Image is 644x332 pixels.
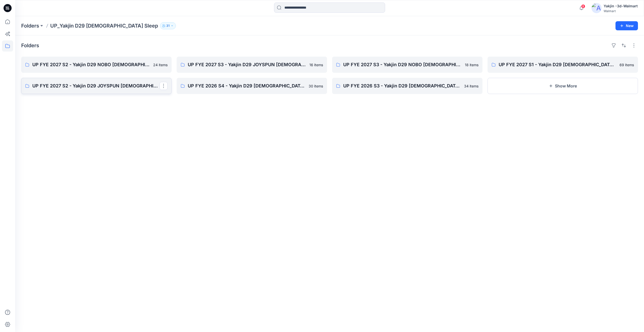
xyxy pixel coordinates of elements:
p: 30 items [309,83,323,89]
p: 16 items [309,62,323,67]
p: UP FYE 2027 S3 - Yakjin D29 NOBO [DEMOGRAPHIC_DATA] Sleepwear [343,61,462,68]
p: 24 items [153,62,168,67]
button: New [615,21,638,30]
p: 34 items [464,83,478,89]
h4: Folders [21,42,39,49]
div: Yakjin -3d-Walmart [604,3,638,9]
p: 69 items [620,62,634,67]
a: UP FYE 2027 S2 - Yakjin D29 JOYSPUN [DEMOGRAPHIC_DATA] Sleepwear [21,78,172,94]
p: UP FYE 2027 S2 - Yakjin D29 NOBO [DEMOGRAPHIC_DATA] Sleepwear [32,61,150,68]
p: UP FYE 2027 S2 - Yakjin D29 JOYSPUN [DEMOGRAPHIC_DATA] Sleepwear [32,82,159,89]
a: UP FYE 2027 S2 - Yakjin D29 NOBO [DEMOGRAPHIC_DATA] Sleepwear24 items [21,57,172,73]
a: UP FYE 2027 S3 - Yakjin D29 JOYSPUN [DEMOGRAPHIC_DATA] Sleepwear16 items [177,57,327,73]
button: Show More [488,78,638,94]
button: 31 [160,22,176,29]
p: 31 [166,23,170,29]
a: UP FYE 2026 S4 - Yakjin D29 [DEMOGRAPHIC_DATA] Sleepwear30 items [177,78,327,94]
span: 8 [581,4,585,8]
p: UP FYE 2026 S4 - Yakjin D29 [DEMOGRAPHIC_DATA] Sleepwear [188,82,306,89]
a: UP FYE 2027 S3 - Yakjin D29 NOBO [DEMOGRAPHIC_DATA] Sleepwear18 items [332,57,482,73]
div: Walmart [604,9,638,13]
a: UP FYE 2026 S3 - Yakjin D29 [DEMOGRAPHIC_DATA] Sleepwear34 items [332,78,482,94]
p: UP FYE 2027 S1 - Yakjin D29 [DEMOGRAPHIC_DATA] Sleepwear [499,61,616,68]
img: avatar [592,3,602,13]
p: UP_Yakjin D29 [DEMOGRAPHIC_DATA] Sleep [50,22,158,29]
p: UP FYE 2027 S3 - Yakjin D29 JOYSPUN [DEMOGRAPHIC_DATA] Sleepwear [188,61,306,68]
a: Folders [21,22,39,29]
a: UP FYE 2027 S1 - Yakjin D29 [DEMOGRAPHIC_DATA] Sleepwear69 items [488,57,638,73]
p: UP FYE 2026 S3 - Yakjin D29 [DEMOGRAPHIC_DATA] Sleepwear [343,82,461,89]
p: 18 items [465,62,478,67]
